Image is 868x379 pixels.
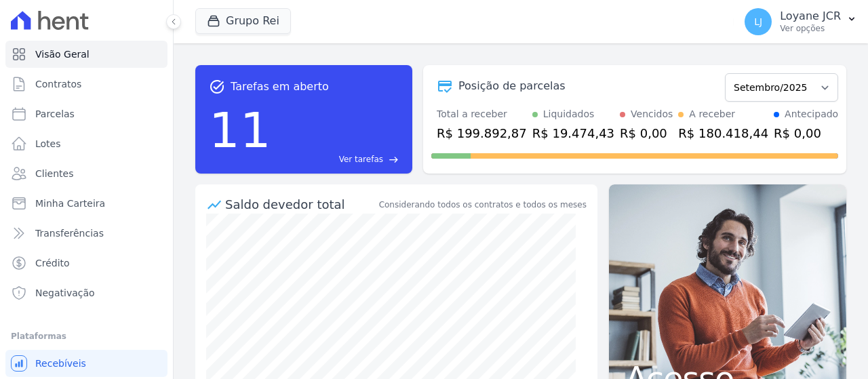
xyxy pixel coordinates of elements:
a: Contratos [5,71,167,98]
span: Visão Geral [35,47,90,61]
div: R$ 0,00 [620,124,673,142]
span: Minha Carteira [35,197,105,210]
a: Visão Geral [5,41,167,68]
button: Grupo Rei [195,8,291,34]
div: Liquidados [543,107,595,121]
div: R$ 180.418,44 [678,124,768,142]
a: Clientes [5,160,167,187]
p: Loyane JCR [780,9,841,23]
a: Ver tarefas east [277,153,399,165]
div: 11 [209,95,271,165]
p: Ver opções [780,23,841,34]
span: Tarefas em aberto [231,79,329,95]
span: east [389,155,399,165]
span: Recebíveis [35,357,86,370]
span: Contratos [35,77,81,91]
div: Total a receber [437,107,527,121]
div: R$ 199.892,87 [437,124,527,142]
a: Transferências [5,220,167,247]
div: R$ 0,00 [774,124,838,142]
span: LJ [754,17,762,26]
span: Transferências [35,226,104,240]
a: Crédito [5,250,167,277]
span: Ver tarefas [339,153,383,165]
button: LJ Loyane JCR Ver opções [734,3,868,41]
span: Negativação [35,286,95,300]
div: R$ 19.474,43 [532,124,614,142]
a: Negativação [5,279,167,306]
a: Recebíveis [5,350,167,377]
span: Parcelas [35,107,75,121]
div: Plataformas [11,328,162,344]
div: Antecipado [785,107,838,121]
a: Parcelas [5,100,167,127]
div: Saldo devedor total [225,195,376,214]
span: task_alt [209,79,225,95]
div: Vencidos [631,107,673,121]
div: Considerando todos os contratos e todos os meses [379,199,587,211]
div: Posição de parcelas [458,78,566,94]
span: Crédito [35,256,70,270]
a: Minha Carteira [5,190,167,217]
span: Lotes [35,137,61,151]
div: A receber [689,107,735,121]
span: Clientes [35,167,73,180]
a: Lotes [5,130,167,157]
